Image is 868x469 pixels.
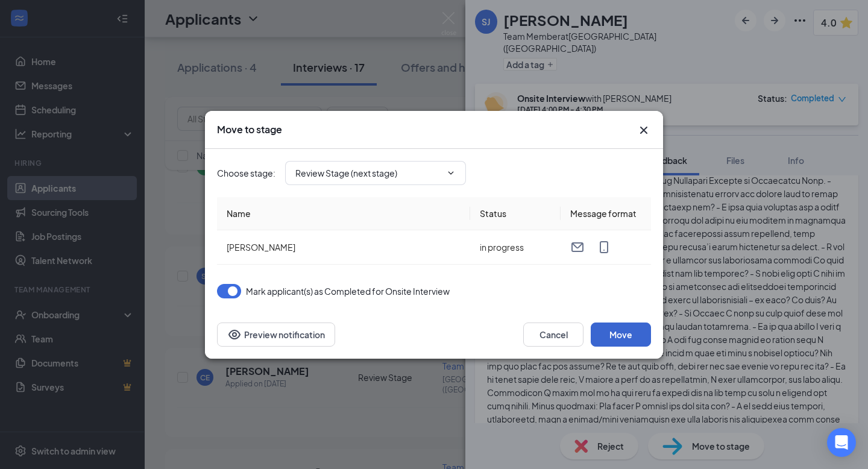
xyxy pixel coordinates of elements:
[227,327,242,342] svg: Eye
[591,323,651,347] button: Move
[470,230,561,265] td: in progress
[217,323,335,347] button: Preview notificationEye
[637,123,651,137] svg: Cross
[227,242,295,253] span: [PERSON_NAME]
[217,123,282,136] h3: Move to stage
[217,197,470,230] th: Name
[597,240,611,254] svg: MobileSms
[246,284,450,298] span: Mark applicant(s) as Completed for Onsite Interview
[570,240,585,254] svg: Email
[523,323,583,347] button: Cancel
[217,166,275,180] span: Choose stage :
[637,123,651,137] button: Close
[827,428,856,457] div: Open Intercom Messenger
[470,197,561,230] th: Status
[561,197,651,230] th: Message format
[446,168,456,178] svg: ChevronDown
